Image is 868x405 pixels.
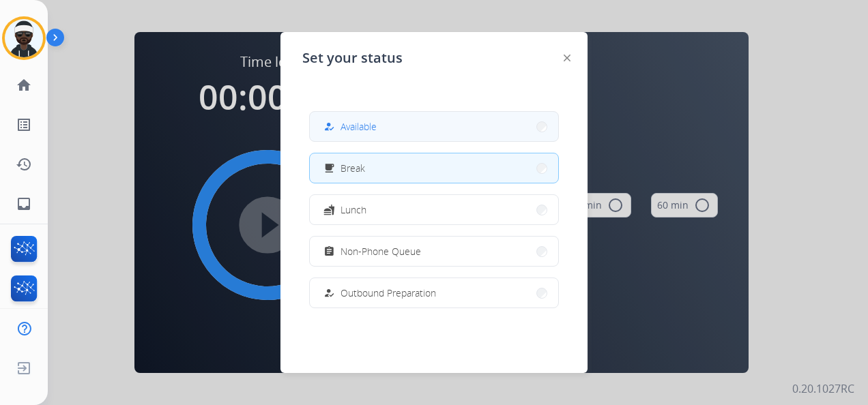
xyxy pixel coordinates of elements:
[323,162,335,174] mat-icon: free_breakfast
[341,244,421,258] span: Non-Phone Queue
[16,196,32,212] mat-icon: inbox
[310,195,558,224] button: Lunch
[564,55,570,61] img: close-button
[341,161,365,175] span: Break
[310,237,558,266] button: Non-Phone Queue
[323,245,335,257] mat-icon: assignment
[16,77,32,93] mat-icon: home
[323,121,335,132] mat-icon: how_to_reg
[341,202,366,217] span: Lunch
[341,286,436,300] span: Outbound Preparation
[16,156,32,172] mat-icon: history
[16,117,32,133] mat-icon: list_alt
[323,204,335,215] mat-icon: fastfood
[341,119,377,134] span: Available
[792,380,854,397] p: 0.20.1027RC
[310,112,558,141] button: Available
[323,287,335,299] mat-icon: how_to_reg
[302,48,403,67] span: Set your status
[5,19,43,57] img: avatar
[310,153,558,183] button: Break
[310,278,558,307] button: Outbound Preparation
